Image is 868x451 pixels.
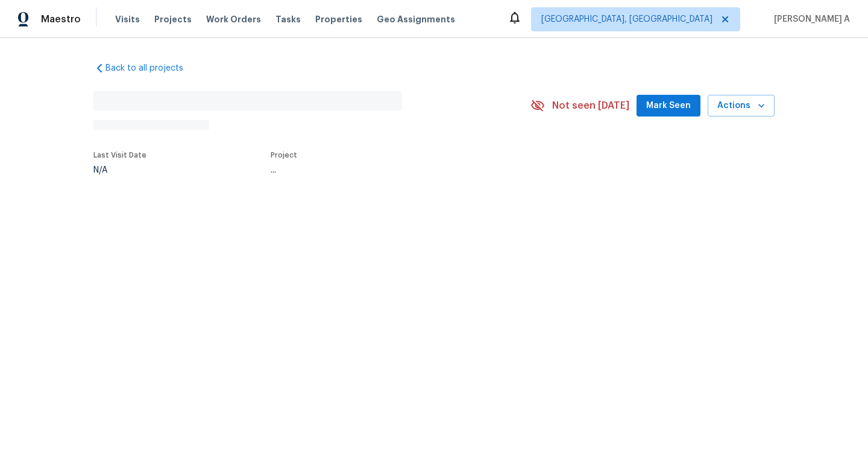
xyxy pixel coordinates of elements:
[552,100,629,112] span: Not seen [DATE]
[717,98,765,114] span: Actions
[93,152,146,159] span: Last Visit Date
[646,98,691,114] span: Mark Seen
[93,62,209,74] a: Back to all projects
[271,166,502,174] div: ...
[708,95,775,117] button: Actions
[541,13,712,25] span: [GEOGRAPHIC_DATA], [GEOGRAPHIC_DATA]
[377,13,455,25] span: Geo Assignments
[315,13,362,25] span: Properties
[206,13,261,25] span: Work Orders
[115,13,140,25] span: Visits
[154,13,192,25] span: Projects
[93,166,146,174] div: N/A
[275,15,301,24] span: Tasks
[41,13,81,25] span: Maestro
[769,13,850,25] span: [PERSON_NAME] A
[637,95,700,117] button: Mark Seen
[271,152,297,159] span: Project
